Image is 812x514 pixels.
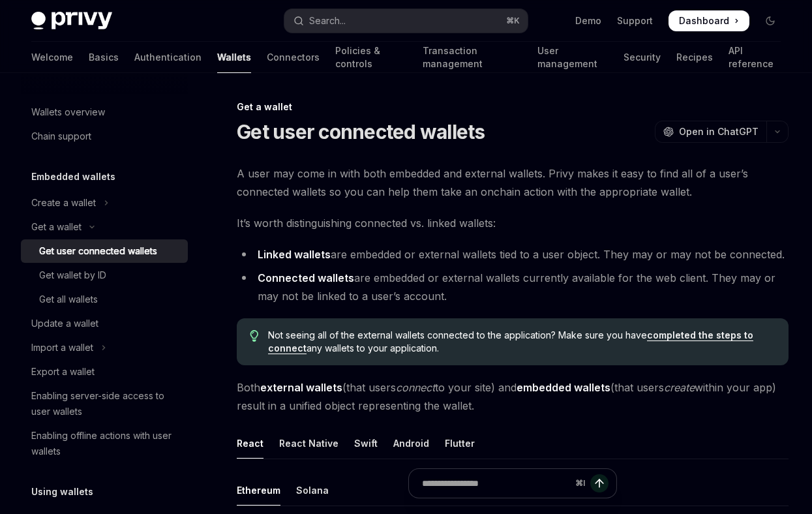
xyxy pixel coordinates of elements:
span: ⌘ K [506,16,520,26]
a: Recipes [676,42,713,73]
div: Get user connected wallets [39,243,157,259]
a: Get wallet by ID [21,264,188,287]
div: Search... [309,13,346,29]
div: Export a wallet [31,364,95,380]
a: API reference [729,42,781,73]
h1: Get user connected wallets [237,120,485,144]
strong: external wallets [260,381,342,394]
a: Update a wallet [21,312,188,335]
a: User management [537,42,608,73]
div: Import a wallet [31,340,93,355]
a: Enabling offline actions with user wallets [21,424,188,463]
div: Get all wallets [39,292,98,307]
a: Authentication [134,42,202,73]
div: Chain support [31,128,91,144]
button: Toggle Import a wallet section [21,336,188,359]
div: Create a wallet [31,195,96,211]
div: Android [393,428,429,459]
a: Connectors [267,42,320,73]
a: Demo [575,14,601,27]
span: Not seeing all of the external wallets connected to the application? Make sure you have any walle... [268,329,775,355]
h5: Using wallets [31,484,93,500]
a: Enabling server-side access to user wallets [21,384,188,423]
div: Wallets overview [31,104,105,120]
a: Wallets overview [21,100,188,124]
button: Open search [284,9,527,33]
span: Both (that users to your site) and (that users within your app) result in a unified object repres... [237,378,789,415]
input: Ask a question... [422,469,570,498]
img: dark logo [31,12,112,30]
div: Get a wallet [31,219,82,235]
a: Welcome [31,42,73,73]
div: React Native [279,428,338,459]
div: Get wallet by ID [39,267,106,283]
svg: Tip [250,330,259,342]
a: Policies & controls [335,42,407,73]
a: Get all wallets [21,288,188,311]
span: It’s worth distinguishing connected vs. linked wallets: [237,214,789,232]
h5: Embedded wallets [31,169,115,185]
li: are embedded or external wallets currently available for the web client. They may or may not be l... [237,269,789,305]
button: Toggle Get a wallet section [21,215,188,239]
span: A user may come in with both embedded and external wallets. Privy makes it easy to find all of a ... [237,164,789,201]
div: Flutter [445,428,475,459]
button: Send message [590,474,609,492]
div: Get a wallet [237,100,789,113]
em: create [664,381,695,394]
a: Wallets [217,42,251,73]
a: Dashboard [669,10,749,31]
li: are embedded or external wallets tied to a user object. They may or may not be connected. [237,245,789,264]
a: Chain support [21,125,188,148]
em: connect [396,381,435,394]
a: Transaction management [423,42,522,73]
div: Enabling server-side access to user wallets [31,388,180,419]
a: Get user connected wallets [21,239,188,263]
strong: Linked wallets [258,248,331,261]
a: Basics [89,42,119,73]
span: Dashboard [679,14,729,27]
button: Toggle dark mode [760,10,781,31]
div: Enabling offline actions with user wallets [31,428,180,459]
a: Export a wallet [21,360,188,384]
strong: Connected wallets [258,271,354,284]
button: Open in ChatGPT [655,121,766,143]
button: Toggle Create a wallet section [21,191,188,215]
a: Security [624,42,661,73]
div: React [237,428,263,459]
div: Swift [354,428,378,459]
span: Open in ChatGPT [679,125,759,138]
a: Support [617,14,653,27]
strong: embedded wallets [517,381,610,394]
div: Update a wallet [31,316,98,331]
